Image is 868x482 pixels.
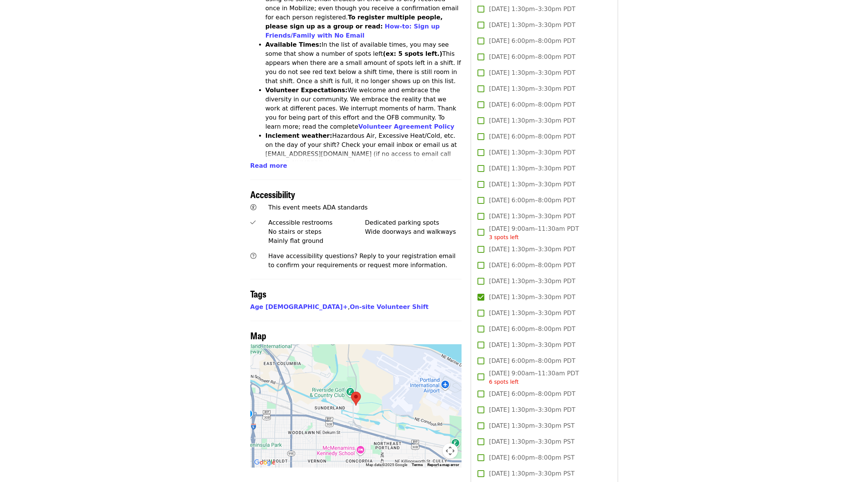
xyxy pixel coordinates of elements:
span: [DATE] 6:00pm–8:00pm PDT [489,324,575,334]
span: [DATE] 1:30pm–3:30pm PDT [489,293,575,302]
a: Volunteer Agreement Policy [358,123,454,130]
a: Age [DEMOGRAPHIC_DATA]+ [250,303,348,310]
a: Report a map error [427,463,459,467]
li: Hazardous Air, Excessive Heat/Cold, etc. on the day of your shift? Check your email inbox or emai... [266,131,462,177]
span: Read more [250,162,287,169]
span: [DATE] 1:30pm–3:30pm PDT [489,180,575,189]
span: [DATE] 1:30pm–3:30pm PDT [489,245,575,254]
img: Google [252,458,277,468]
a: How-to: Sign up Friends/Family with No Email [266,23,440,39]
span: This event meets ADA standards [268,204,368,211]
span: [DATE] 6:00pm–8:00pm PDT [489,52,575,61]
strong: (ex: 5 spots left.) [383,50,442,57]
li: We welcome and embrace the diversity in our community. We embrace the reality that we work at dif... [266,86,462,131]
span: [DATE] 6:00pm–8:00pm PDT [489,261,575,270]
span: 3 spots left [489,234,519,240]
li: In the list of available times, you may see some that show a number of spots left This appears wh... [266,40,462,86]
span: [DATE] 1:30pm–3:30pm PDT [489,5,575,14]
span: [DATE] 6:00pm–8:00pm PDT [489,196,575,205]
i: check icon [250,219,256,226]
a: Terms (opens in new tab) [412,463,423,467]
span: [DATE] 1:30pm–3:30pm PDT [489,405,575,414]
span: [DATE] 1:30pm–3:30pm PDT [489,309,575,318]
span: [DATE] 1:30pm–3:30pm PDT [489,148,575,157]
strong: Available Times: [266,41,322,48]
span: [DATE] 1:30pm–3:30pm PST [489,421,574,430]
a: Open this area in Google Maps (opens a new window) [252,458,277,468]
strong: Volunteer Expectations: [266,87,348,94]
span: Have accessibility questions? Reply to your registration email to confirm your requirements or re... [268,252,455,269]
span: [DATE] 9:00am–11:30am PDT [489,369,579,386]
span: [DATE] 6:00pm–8:00pm PDT [489,132,575,141]
div: Mainly flat ground [268,236,365,246]
span: [DATE] 6:00pm–8:00pm PDT [489,356,575,365]
span: [DATE] 1:30pm–3:30pm PDT [489,340,575,350]
span: [DATE] 9:00am–11:30am PDT [489,224,579,241]
div: No stairs or steps [268,227,365,236]
span: [DATE] 1:30pm–3:30pm PDT [489,277,575,286]
span: Accessibility [250,187,295,201]
span: [DATE] 1:30pm–3:30pm PDT [489,164,575,173]
button: Map camera controls [443,443,458,458]
span: [DATE] 1:30pm–3:30pm PST [489,437,574,446]
strong: Inclement weather: [266,132,332,139]
span: [DATE] 1:30pm–3:30pm PST [489,469,574,478]
span: , [250,303,350,310]
div: Dedicated parking spots [365,218,462,227]
span: [DATE] 6:00pm–8:00pm PDT [489,100,575,109]
span: Tags [250,287,266,300]
span: [DATE] 6:00pm–8:00pm PDT [489,36,575,46]
span: Map data ©2025 Google [366,463,407,467]
span: [DATE] 6:00pm–8:00pm PST [489,453,574,462]
i: universal-access icon [250,204,256,211]
i: question-circle icon [250,252,256,260]
span: [DATE] 6:00pm–8:00pm PDT [489,389,575,399]
span: [DATE] 1:30pm–3:30pm PDT [489,212,575,221]
button: Read more [250,161,287,170]
span: [DATE] 1:30pm–3:30pm PDT [489,68,575,77]
span: [DATE] 1:30pm–3:30pm PDT [489,20,575,30]
a: On-site Volunteer Shift [350,303,428,310]
strong: To register multiple people, please sign up as a group or read: [266,14,443,30]
span: [DATE] 1:30pm–3:30pm PDT [489,84,575,93]
span: 6 spots left [489,379,519,385]
div: Accessible restrooms [268,218,365,227]
span: Map [250,329,266,342]
span: [DATE] 1:30pm–3:30pm PDT [489,116,575,125]
div: Wide doorways and walkways [365,227,462,236]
